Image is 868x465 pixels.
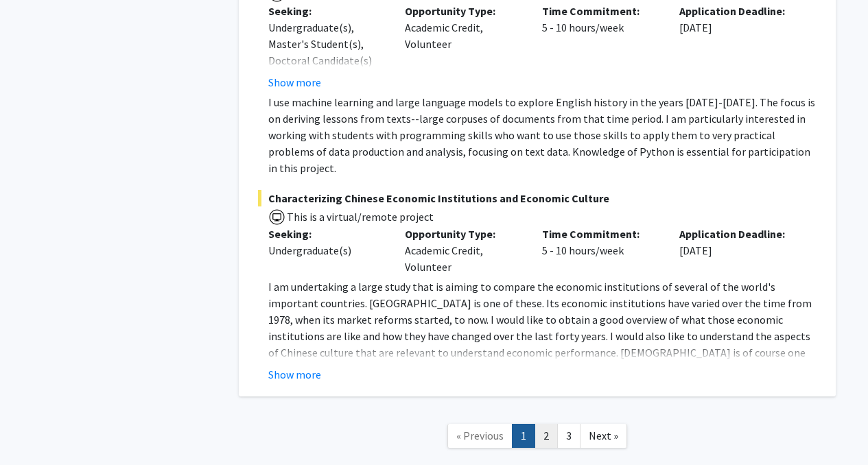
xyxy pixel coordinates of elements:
span: « Previous [456,429,504,442]
iframe: Chat [10,403,58,455]
div: [DATE] [669,226,806,275]
a: Previous Page [447,424,513,448]
div: 5 - 10 hours/week [532,226,669,275]
a: 1 [512,424,535,448]
div: Undergraduate(s) [268,242,385,259]
div: Academic Credit, Volunteer [395,226,532,275]
p: I am undertaking a large study that is aiming to compare the economic institutions of several of ... [268,278,817,377]
a: 2 [535,424,558,448]
div: 5 - 10 hours/week [532,3,669,91]
p: Time Commitment: [542,3,659,19]
div: [DATE] [669,3,806,91]
p: I use machine learning and large language models to explore English history in the years [DATE]-[... [268,94,817,176]
p: Opportunity Type: [405,3,521,19]
div: Undergraduate(s), Master's Student(s), Doctoral Candidate(s) (PhD, MD, DMD, PharmD, etc.) [268,19,385,102]
p: Seeking: [268,3,385,19]
span: Next » [589,429,618,442]
p: Opportunity Type: [405,226,521,242]
p: Application Deadline: [679,226,796,242]
button: Show more [268,366,321,383]
p: Seeking: [268,226,385,242]
p: Time Commitment: [542,226,659,242]
a: Next [580,424,627,448]
span: This is a virtual/remote project [285,210,434,224]
button: Show more [268,74,321,91]
div: Academic Credit, Volunteer [395,3,532,91]
p: Application Deadline: [679,3,796,19]
span: Characterizing Chinese Economic Institutions and Economic Culture [258,190,817,206]
a: 3 [557,424,580,448]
